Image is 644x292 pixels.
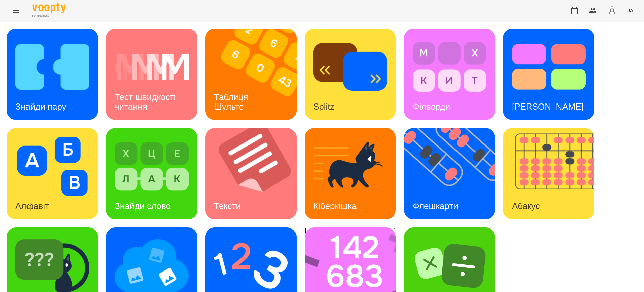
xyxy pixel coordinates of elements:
[115,37,189,96] img: Тест швидкості читання
[503,29,594,120] a: Тест Струпа[PERSON_NAME]
[305,29,396,120] a: SplitzSplitz
[205,29,305,120] img: Таблиця Шульте
[413,37,486,96] img: Філворди
[313,37,387,96] img: Splitz
[503,128,603,219] img: Абакус
[15,101,66,112] h3: Знайди пару
[607,6,617,15] img: avatar_s.png
[404,29,495,120] a: ФілвордиФілворди
[115,137,189,196] img: Знайди слово
[106,128,197,219] a: Знайди словоЗнайди слово
[205,128,305,219] img: Тексти
[503,128,594,219] a: АбакусАбакус
[512,37,586,96] img: Тест Струпа
[115,201,171,211] h3: Знайди слово
[8,3,24,19] button: Menu
[7,128,98,219] a: АлфавітАлфавіт
[214,201,241,211] h3: Тексти
[214,92,251,111] h3: Таблиця Шульте
[313,137,387,196] img: Кіберкішка
[404,128,503,219] img: Флешкарти
[313,201,357,211] h3: Кіберкішка
[305,128,396,219] a: КіберкішкаКіберкішка
[15,201,49,211] h3: Алфавіт
[413,201,458,211] h3: Флешкарти
[32,14,66,18] span: For Business
[7,29,98,120] a: Знайди паруЗнайди пару
[115,92,178,111] h3: Тест швидкості читання
[413,101,450,112] h3: Філворди
[313,101,335,112] h3: Splitz
[15,137,89,196] img: Алфавіт
[404,128,495,219] a: ФлешкартиФлешкарти
[32,3,66,13] img: Voopty Logo
[512,201,540,211] h3: Абакус
[624,4,636,17] button: UA
[626,7,633,14] span: UA
[205,128,297,219] a: ТекстиТексти
[106,29,197,120] a: Тест швидкості читанняТест швидкості читання
[205,29,297,120] a: Таблиця ШультеТаблиця Шульте
[15,37,89,96] img: Знайди пару
[512,101,584,112] h3: [PERSON_NAME]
